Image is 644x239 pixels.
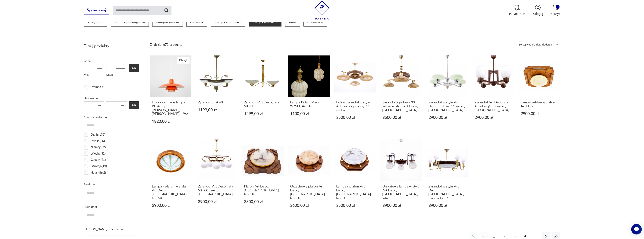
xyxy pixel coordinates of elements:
p: Czechy ( 21 ) [91,157,106,162]
h3: Plafon Art Deco, [GEOGRAPHIC_DATA], lata 50. [244,185,282,196]
h3: Lampa - plafon w stylu Art Deco, [GEOGRAPHIC_DATA], lata 50. [152,185,190,200]
p: 2900,00 zł [475,116,512,120]
div: 0 [556,5,560,9]
p: Niemcy ( 82 ) [91,145,106,150]
a: Żyrandol w stylu Art Deco, połowa XX wieku, Polska.Żyrandol w stylu Art Deco, połowa XX wieku, [G... [426,55,468,132]
p: 3500,00 zł [336,204,374,208]
a: Inne [285,17,300,27]
div: Znaleziono 72 produkty [150,42,182,47]
button: Sprzedawaj [84,6,109,14]
h3: Unikatowa lampa w stylu Art Deco, [GEOGRAPHIC_DATA], lata 50. [382,185,420,200]
h3: Żyrandol w stylu Art Deco, połowa XX wieku, [GEOGRAPHIC_DATA]. [429,101,466,112]
h3: Żyrandol Art Deco, lata 50.–60. [244,101,282,108]
p: Holandia ( 2 ) [91,170,106,175]
p: 2900,00 zł [429,116,466,120]
p: Kraj pochodzenia [84,115,139,119]
a: Orzechowy plafon Art Deco, Polska, lata 50.Orzechowy plafon Art Deco, [GEOGRAPHIC_DATA], lata 50.... [288,140,330,216]
h3: Lampa Polam Meos WZSO, Art Deco [290,101,328,108]
button: Zaloguj [532,5,543,16]
h3: Lampa sufitowa/plafon Art Deco [521,101,558,108]
img: Ikonka użytkownika [535,5,541,11]
p: 3500,00 zł [382,116,420,120]
a: Kinkiety [186,17,207,27]
a: Żyrandol w stylu Art Deco, Polska, rok około 1950.Żyrandol w stylu Art Deco, [GEOGRAPHIC_DATA], r... [426,140,468,216]
a: Ikona medaluPatyna B2B [509,5,525,16]
p: Projektant [84,204,139,209]
p: 3900,00 zł [382,204,420,208]
p: 1100,00 zł [290,112,328,116]
p: Patyna B2B [509,12,525,16]
p: 3900,00 zł [198,200,236,204]
a: Lampa / plafon Art Deco, Polska, lata 50.Lampa / plafon Art Deco, [GEOGRAPHIC_DATA], lata 50.3500... [334,140,376,216]
a: Żyrandol Art Deco, lata 50. XX wieku, Polska.Żyrandol Art Deco, lata 50. XX wieku, [GEOGRAPHIC_DA... [196,140,237,216]
label: MIN [84,72,104,79]
h3: Żyrandol Art Deco z lat 40. ubiegłego wieku, [GEOGRAPHIC_DATA]. [475,101,512,112]
img: Ikona medalu [514,5,520,11]
button: 0Koszyk [550,5,560,16]
p: 3600,00 zł [290,204,328,208]
h3: Lampa / plafon Art Deco, [GEOGRAPHIC_DATA], lata 50. [336,185,374,200]
a: KlasykDuńska vintage lampa PH 4/3, proj. Poul Henningsen, Louis Poulsen, 1966Duńska vintage lampa... [150,55,191,132]
h3: Duńska vintage lampa PH 4/3, proj. [PERSON_NAME], [PERSON_NAME], 1966 [152,101,190,116]
p: Polska ( 86 ) [91,139,105,143]
h3: Żyrandol Art Deco, lata 50. XX wieku, [GEOGRAPHIC_DATA]. [198,185,236,196]
p: Producent [84,182,139,187]
button: OK [129,101,139,109]
a: Lampki nocne [152,17,183,27]
p: Włochy ( 32 ) [91,151,106,156]
p: [GEOGRAPHIC_DATA] ( 2 ) [91,176,125,181]
p: 2900,00 zł [152,204,190,208]
p: 1299,00 zł [244,112,282,116]
img: Patyna - sklep z meblami i dekoracjami vintage [313,1,331,20]
label: MAX [106,72,127,79]
h3: Żyrandol z lat 60. [198,101,236,104]
a: Żyrandol Art Deco, lata 50.–60.Żyrandol Art Deco, lata 50.–60.1299,00 zł [242,55,284,132]
p: Cena [84,58,139,63]
div: Sortuj według daty dodania [519,42,552,47]
a: Żyrandol z połowy XX wieku w stylu Art Deco, Polska.Żyrandol z połowy XX wieku w stylu Art Deco, ... [380,55,422,132]
p: Dania ( 136 ) [91,132,105,137]
button: OK [129,64,139,72]
a: Plafon Art Deco, Polska, lata 50.Plafon Art Deco, [GEOGRAPHIC_DATA], lata 50.3500,00 zł [242,140,284,216]
a: Żyrandol Art Deco z lat 40. ubiegłego wieku, Polska.Żyrandol Art Deco z lat 40. ubiegłego wieku, ... [473,55,514,132]
h3: Polski żyrandol w stylu Art Deco z połowy XX wieku. [336,101,374,112]
a: Sprzedawaj [84,9,109,12]
a: Wszystkie [84,17,107,27]
p: Promocja [91,85,103,90]
h3: Orzechowy plafon Art Deco, [GEOGRAPHIC_DATA], lata 50. [290,185,328,200]
a: Pozostałe [303,17,327,27]
p: 1820,00 zł [152,120,190,124]
a: Lampa sufitowa/plafon Art DecoLampa sufitowa/plafon Art Deco2900,00 zł [519,55,560,132]
a: Lampy biurkowe [211,17,245,27]
a: Lampa Polam Meos WZSO, Art DecoLampa Polam Meos WZSO, Art Deco1100,00 zł [288,55,330,132]
h3: Żyrandol z połowy XX wieku w stylu Art Deco, [GEOGRAPHIC_DATA]. [382,101,420,112]
p: Datowanie [84,96,139,101]
button: Patyna B2B [509,5,525,16]
button: Szukaj [164,8,169,13]
img: Ikona koszyka [552,5,558,11]
a: Polski żyrandol w stylu Art Deco z połowy XX wieku.Polski żyrandol w stylu Art Deco z połowy XX w... [334,55,376,132]
a: Lampy sufitowe [249,17,281,27]
a: Lampy podłogowe [111,17,149,27]
a: Unikatowa lampa w stylu Art Deco, Polska, lata 50.Unikatowa lampa w stylu Art Deco, [GEOGRAPHIC_D... [380,140,422,216]
h3: Żyrandol w stylu Art Deco, [GEOGRAPHIC_DATA], rok około 1950. [429,185,466,200]
p: Filtruj produkty [84,44,139,49]
iframe: Smartsupp widget button [631,224,642,234]
p: 3900,00 zł [429,204,466,208]
p: Zaloguj [532,12,543,16]
a: Lampa - plafon w stylu Art Deco, Polska, lata 50.Lampa - plafon w stylu Art Deco, [GEOGRAPHIC_DAT... [150,140,191,216]
p: 3500,00 zł [336,116,374,120]
p: 3500,00 zł [244,200,282,204]
p: [PERSON_NAME] przedmiotu [84,227,139,232]
p: 2900,00 zł [521,112,558,116]
p: 1199,00 zł [198,108,236,112]
p: Szwecja ( 19 ) [91,164,107,169]
a: Żyrandol z lat 60.Żyrandol z lat 60.1199,00 zł [196,55,237,132]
